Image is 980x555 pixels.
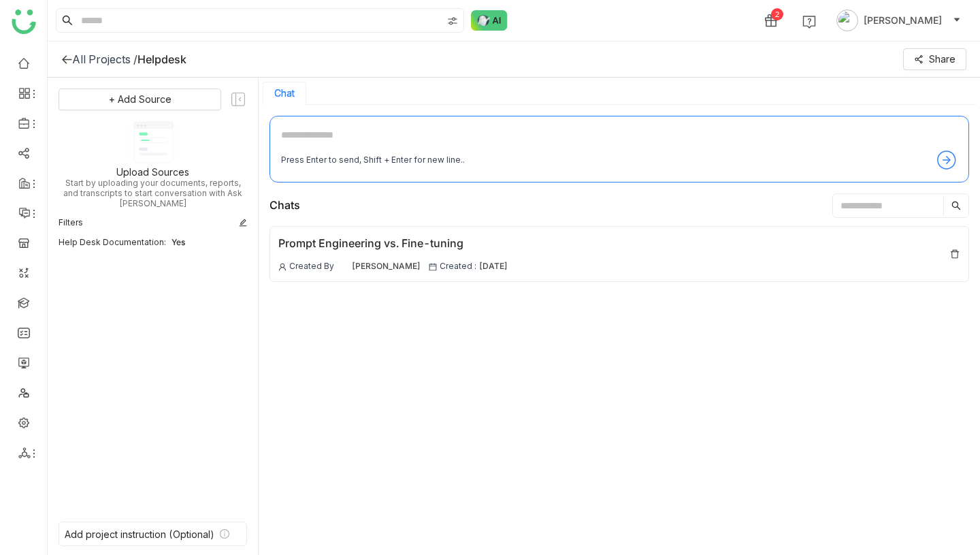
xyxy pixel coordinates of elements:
div: 2 [771,8,783,20]
span: [PERSON_NAME] [352,260,421,273]
span: Share [929,52,955,67]
span: Created By [289,260,334,273]
img: logo [12,10,36,34]
span: + Add Source [109,92,171,107]
div: Start by uploading your documents, reports, and transcripts to start conversation with Ask [PERSO... [59,178,247,208]
button: + Add Source [59,89,221,110]
div: Help Desk Documentation: [59,237,166,247]
img: avatar [836,10,858,31]
button: Share [903,48,966,70]
div: Chats [269,197,300,214]
img: 684a9a5ade261c4b36a3ca86 [337,261,349,273]
div: Helpdesk [137,52,186,66]
div: Prompt Engineering vs. Fine-tuning [278,235,508,252]
button: [PERSON_NAME] [834,10,964,31]
img: help.svg [802,15,816,29]
span: Created : [440,260,476,273]
div: Filters [59,217,83,229]
div: Yes [171,237,247,247]
div: All Projects / [72,52,137,66]
div: Press Enter to send, Shift + Enter for new line.. [281,154,465,167]
span: [PERSON_NAME] [864,13,942,28]
div: Upload Sources [116,166,189,178]
span: [DATE] [479,260,508,273]
img: ask-buddy-normal.svg [471,10,508,31]
div: Add project instruction (Optional) [65,528,214,540]
img: search-type.svg [447,16,458,27]
img: delete.svg [949,249,960,259]
button: Chat [274,88,295,99]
